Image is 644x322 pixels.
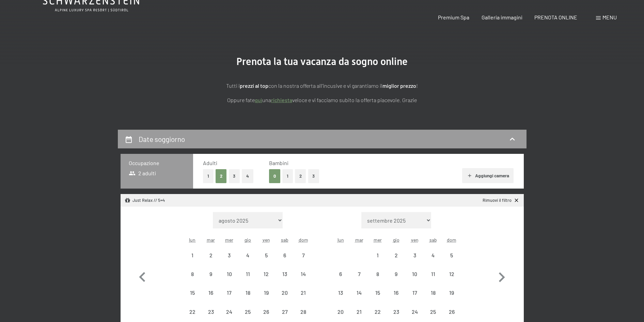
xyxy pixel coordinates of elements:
div: Fri Sep 26 2025 [257,303,276,321]
div: arrivo/check-in non effettuabile [239,303,257,321]
div: arrivo/check-in non effettuabile [257,284,276,302]
div: 7 [295,253,312,270]
abbr: mercoledì [374,237,382,243]
a: Galleria immagini [482,14,522,20]
button: 2 [216,169,227,183]
abbr: giovedì [245,237,251,243]
div: Sat Sep 13 2025 [276,265,294,283]
div: arrivo/check-in non effettuabile [424,265,442,283]
span: Menu [602,14,617,20]
div: Sun Oct 26 2025 [442,303,461,321]
div: Thu Sep 11 2025 [239,265,257,283]
span: 2 adulti [129,170,156,177]
div: Wed Sep 17 2025 [220,284,238,302]
div: 19 [258,290,275,307]
div: arrivo/check-in non effettuabile [387,246,405,264]
div: arrivo/check-in non effettuabile [294,246,312,264]
div: Sun Sep 21 2025 [294,284,312,302]
div: arrivo/check-in non effettuabile [350,265,368,283]
div: arrivo/check-in non effettuabile [424,246,442,264]
div: 18 [425,290,442,307]
svg: Pacchetto/offerta [125,197,130,203]
div: Fri Oct 17 2025 [405,284,424,302]
div: 4 [425,253,442,270]
div: arrivo/check-in non effettuabile [202,303,220,321]
a: richiesta [271,97,292,103]
div: arrivo/check-in non effettuabile [239,284,257,302]
div: Mon Oct 06 2025 [331,265,350,283]
abbr: lunedì [337,237,344,243]
button: 1 [203,169,214,183]
div: Thu Sep 18 2025 [239,284,257,302]
div: Mon Sep 08 2025 [183,265,202,283]
div: arrivo/check-in non effettuabile [331,284,350,302]
div: 1 [369,253,386,270]
div: Wed Oct 01 2025 [368,246,387,264]
div: 1 [184,253,201,270]
p: Tutti i con la nostra offerta all'incusive e vi garantiamo il ! [152,81,492,90]
div: Fri Sep 12 2025 [257,265,276,283]
div: 19 [443,290,460,307]
div: arrivo/check-in non effettuabile [294,284,312,302]
div: Thu Sep 04 2025 [239,246,257,264]
abbr: mercoledì [225,237,233,243]
div: Tue Oct 21 2025 [350,303,368,321]
div: Sat Sep 20 2025 [276,284,294,302]
div: Sat Sep 27 2025 [276,303,294,321]
div: 9 [388,271,405,288]
div: arrivo/check-in non effettuabile [183,303,202,321]
abbr: venerdì [411,237,419,243]
abbr: lunedì [189,237,195,243]
abbr: martedì [207,237,215,243]
div: Sun Oct 19 2025 [442,284,461,302]
div: Wed Sep 10 2025 [220,265,238,283]
div: arrivo/check-in non effettuabile [276,303,294,321]
div: arrivo/check-in non effettuabile [405,246,424,264]
abbr: sabato [281,237,288,243]
div: arrivo/check-in non effettuabile [424,284,442,302]
div: 20 [276,290,293,307]
div: arrivo/check-in non effettuabile [405,265,424,283]
div: arrivo/check-in non effettuabile [442,265,461,283]
div: Tue Oct 14 2025 [350,284,368,302]
div: arrivo/check-in non effettuabile [368,284,387,302]
div: 18 [239,290,256,307]
span: Adulti [203,160,217,166]
div: arrivo/check-in non effettuabile [387,265,405,283]
div: 4 [239,253,256,270]
span: Premium Spa [438,14,469,20]
h3: Occupazione [129,159,185,167]
div: Mon Oct 13 2025 [331,284,350,302]
div: 11 [425,271,442,288]
div: arrivo/check-in non effettuabile [220,284,238,302]
div: arrivo/check-in non effettuabile [442,303,461,321]
div: Sat Sep 06 2025 [276,246,294,264]
div: Mon Sep 01 2025 [183,246,202,264]
div: arrivo/check-in non effettuabile [239,246,257,264]
div: 6 [332,271,349,288]
div: Mon Sep 15 2025 [183,284,202,302]
div: arrivo/check-in non effettuabile [183,265,202,283]
div: arrivo/check-in non effettuabile [424,303,442,321]
div: 3 [406,253,423,270]
div: 5 [258,253,275,270]
div: 10 [221,271,238,288]
div: 3 [221,253,238,270]
div: 8 [184,271,201,288]
div: 10 [406,271,423,288]
div: 9 [202,271,219,288]
strong: miglior prezzo [382,82,416,89]
div: Sun Sep 14 2025 [294,265,312,283]
div: arrivo/check-in non effettuabile [368,265,387,283]
div: arrivo/check-in non effettuabile [405,303,424,321]
div: Tue Oct 07 2025 [350,265,368,283]
div: arrivo/check-in non effettuabile [202,284,220,302]
div: Fri Sep 19 2025 [257,284,276,302]
div: 14 [351,290,368,307]
h2: Date soggiorno [139,135,185,143]
span: Prenota la tua vacanza da sogno online [236,55,408,67]
div: arrivo/check-in non effettuabile [183,246,202,264]
div: arrivo/check-in non effettuabile [257,265,276,283]
div: arrivo/check-in non effettuabile [220,303,238,321]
